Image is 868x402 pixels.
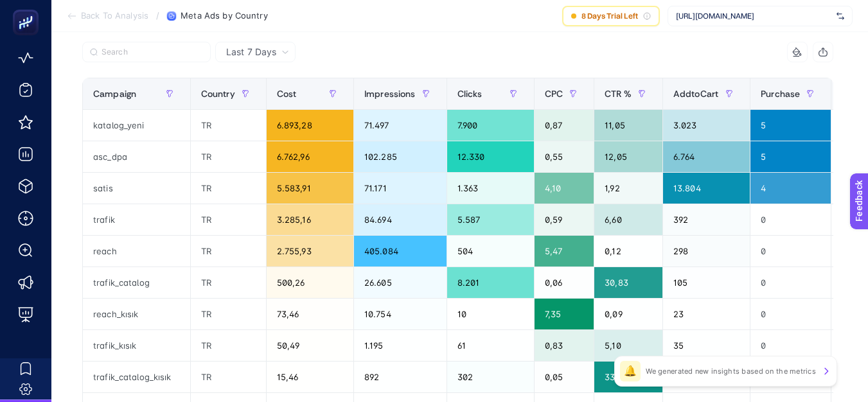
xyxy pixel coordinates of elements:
span: Back To Analysis [81,11,148,21]
div: TR [191,362,266,392]
div: 0,55 [535,141,594,172]
span: AddtoCart [673,89,718,99]
div: 11,05 [594,110,662,141]
div: 0 [750,204,831,235]
div: 0,83 [535,330,594,361]
div: 61 [447,330,534,361]
div: reach_kısık [83,299,190,329]
div: 504 [447,236,534,267]
img: svg%3e [837,10,844,22]
p: We generated new insights based on the metrics [646,366,816,376]
div: 33,86 [594,362,662,392]
div: 35 [663,330,750,361]
span: CPC [545,89,563,99]
span: / [156,10,159,21]
div: 23 [663,299,750,329]
div: 298 [663,236,750,267]
div: 7,35 [535,299,594,329]
div: 8.201 [447,267,534,298]
div: 1,92 [594,173,662,204]
div: 13.804 [663,173,750,204]
div: 4 [750,173,831,204]
div: 6,60 [594,204,662,235]
div: trafik_kısık [83,330,190,361]
span: Clicks [457,89,483,99]
div: 0,59 [535,204,594,235]
div: 12,05 [594,141,662,172]
div: 50,49 [267,330,353,361]
span: CTR % [605,89,632,99]
span: Cost [277,89,297,99]
div: TR [191,110,266,141]
div: 0,06 [535,267,594,298]
div: 12.330 [447,141,534,172]
div: 5,47 [535,236,594,267]
div: 5 [750,141,831,172]
div: 6.893,28 [267,110,353,141]
div: 5,10 [594,330,662,361]
div: katalog_yeni [83,110,190,141]
span: Feedback [8,4,49,14]
div: asc_dpa [83,141,190,172]
div: 7.900 [447,110,534,141]
span: Meta Ads by Country [181,11,267,21]
div: trafik_catalog_kısık [83,362,190,392]
div: TR [191,299,266,329]
div: 6.764 [663,141,750,172]
div: 0 [750,299,831,329]
div: trafik [83,204,190,235]
div: 0,09 [594,299,662,329]
div: 71.171 [354,173,447,204]
div: 0,12 [594,236,662,267]
div: 105 [663,267,750,298]
div: 10 [447,299,534,329]
div: 15,46 [267,362,353,392]
span: [URL][DOMAIN_NAME] [676,11,831,21]
div: 892 [354,362,447,392]
div: satis [83,173,190,204]
div: 71.497 [354,110,447,141]
div: 30,83 [594,267,662,298]
div: 0 [750,330,831,361]
input: Search [102,48,203,57]
div: 1.363 [447,173,534,204]
div: 0,05 [535,362,594,392]
div: 1.195 [354,330,447,361]
div: 405.084 [354,236,447,267]
div: 4,10 [535,173,594,204]
span: Impressions [364,89,416,99]
div: trafik_catalog [83,267,190,298]
div: 0 [750,236,831,267]
div: TR [191,267,266,298]
div: 5.583,91 [267,173,353,204]
div: 5 [750,110,831,141]
div: 2.755,93 [267,236,353,267]
div: TR [191,236,266,267]
div: 26.605 [354,267,447,298]
div: 84.694 [354,204,447,235]
div: 3.023 [663,110,750,141]
div: TR [191,173,266,204]
div: 302 [447,362,534,392]
div: 5.587 [447,204,534,235]
div: 3.285,16 [267,204,353,235]
div: TR [191,204,266,235]
div: 500,26 [267,267,353,298]
div: 392 [663,204,750,235]
span: Last 7 Days [226,46,276,58]
span: Country [201,89,235,99]
span: Campaign [93,89,136,99]
div: 73,46 [267,299,353,329]
div: 102.285 [354,141,447,172]
div: 10.754 [354,299,447,329]
div: 0 [750,267,831,298]
div: TR [191,330,266,361]
span: 8 Days Trial Left [581,11,638,21]
div: 0,87 [535,110,594,141]
div: TR [191,141,266,172]
div: reach [83,236,190,267]
div: 🔔 [620,361,641,381]
div: 6.762,96 [267,141,353,172]
span: Purchase [761,89,800,99]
